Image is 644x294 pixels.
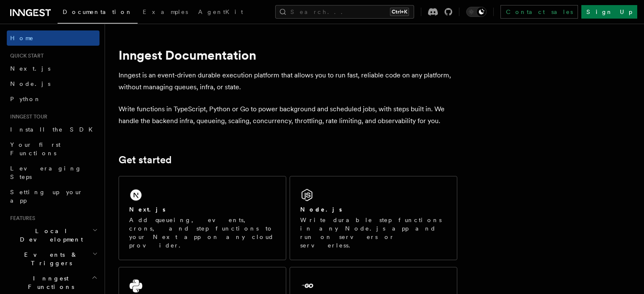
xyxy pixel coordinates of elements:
[58,3,138,24] a: Documentation
[138,3,193,23] a: Examples
[7,215,35,222] span: Features
[10,80,50,87] span: Node.js
[129,205,166,214] h2: Next.js
[7,274,91,291] span: Inngest Functions
[10,65,50,72] span: Next.js
[7,250,92,267] span: Events & Triggers
[119,47,457,63] h1: Inngest Documentation
[10,189,83,204] span: Setting up your app
[466,7,486,17] button: Toggle dark mode
[63,8,133,15] span: Documentation
[7,161,100,184] a: Leveraging Steps
[10,96,41,102] span: Python
[275,5,414,19] button: Search...Ctrl+K
[500,5,578,19] a: Contact sales
[7,137,100,161] a: Your first Functions
[198,8,243,15] span: AgentKit
[119,154,171,166] a: Get started
[143,8,188,15] span: Examples
[7,30,100,46] a: Home
[119,176,286,260] a: Next.jsAdd queueing, events, crons, and step functions to your Next app on any cloud provider.
[129,216,276,250] p: Add queueing, events, crons, and step functions to your Next app on any cloud provider.
[7,122,100,137] a: Install the SDK
[7,91,100,107] a: Python
[193,3,248,23] a: AgentKit
[7,52,44,59] span: Quick start
[581,5,637,19] a: Sign Up
[10,126,98,133] span: Install the SDK
[119,103,457,127] p: Write functions in TypeScript, Python or Go to power background and scheduled jobs, with steps bu...
[7,76,100,91] a: Node.js
[119,69,457,93] p: Inngest is an event-driven durable execution platform that allows you to run fast, reliable code ...
[7,227,92,244] span: Local Development
[10,141,61,157] span: Your first Functions
[7,113,47,120] span: Inngest tour
[300,216,447,250] p: Write durable step functions in any Node.js app and run on servers or serverless.
[10,34,34,42] span: Home
[7,61,100,76] a: Next.js
[7,223,100,247] button: Local Development
[300,205,342,214] h2: Node.js
[10,165,82,180] span: Leveraging Steps
[390,8,409,16] kbd: Ctrl+K
[7,247,100,271] button: Events & Triggers
[290,176,457,260] a: Node.jsWrite durable step functions in any Node.js app and run on servers or serverless.
[7,184,100,208] a: Setting up your app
